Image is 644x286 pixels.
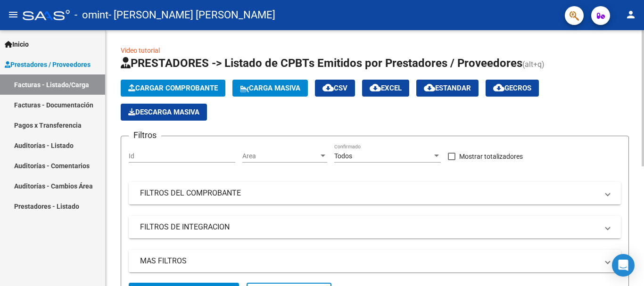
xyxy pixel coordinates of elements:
[242,152,319,160] span: Area
[108,5,275,25] span: - [PERSON_NAME] [PERSON_NAME]
[362,80,409,97] button: EXCEL
[370,84,402,92] span: EXCEL
[140,188,598,198] mat-panel-title: FILTROS DEL COMPROBANTE
[493,84,531,92] span: Gecros
[334,152,352,160] span: Todos
[140,256,598,266] mat-panel-title: MAS FILTROS
[424,82,435,93] mat-icon: cloud_download
[612,254,635,277] div: Open Intercom Messenger
[459,151,523,162] span: Mostrar totalizadores
[129,129,161,142] h3: Filtros
[240,84,300,92] span: Carga Masiva
[121,104,207,121] button: Descarga Masiva
[8,9,19,20] mat-icon: menu
[128,108,199,116] span: Descarga Masiva
[121,57,522,70] span: PRESTADORES -> Listado de CPBTs Emitidos por Prestadores / Proveedores
[493,82,504,93] mat-icon: cloud_download
[486,80,539,97] button: Gecros
[522,60,545,69] span: (alt+q)
[315,80,355,97] button: CSV
[128,84,218,92] span: Cargar Comprobante
[416,80,479,97] button: Estandar
[370,82,381,93] mat-icon: cloud_download
[129,250,621,272] mat-expansion-panel-header: MAS FILTROS
[424,84,471,92] span: Estandar
[121,80,225,97] button: Cargar Comprobante
[625,9,636,20] mat-icon: person
[129,182,621,204] mat-expansion-panel-header: FILTROS DEL COMPROBANTE
[322,82,334,93] mat-icon: cloud_download
[5,59,91,70] span: Prestadores / Proveedores
[121,104,207,121] app-download-masive: Descarga masiva de comprobantes (adjuntos)
[5,39,29,49] span: Inicio
[121,47,160,54] a: Video tutorial
[74,5,108,25] span: - omint
[140,222,598,232] mat-panel-title: FILTROS DE INTEGRACION
[129,216,621,238] mat-expansion-panel-header: FILTROS DE INTEGRACION
[322,84,347,92] span: CSV
[232,80,308,97] button: Carga Masiva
